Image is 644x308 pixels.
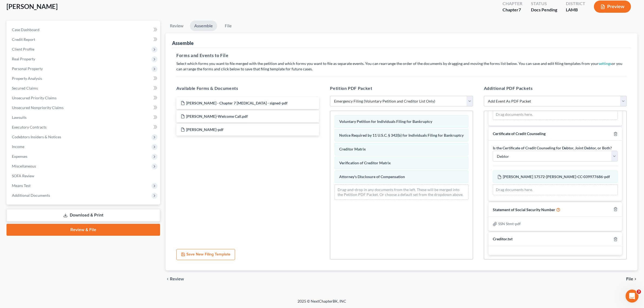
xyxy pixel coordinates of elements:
[12,57,35,61] span: Real Property
[339,174,405,179] span: Attorney's Disclosure of Compensation
[186,114,248,119] span: [PERSON_NAME]-Welcome Call.pdf
[12,164,36,168] span: Miscellaneous
[12,183,31,188] span: Means Test
[339,133,464,137] span: Notice Required by 11 U.S.C. § 342(b) for Individuals Filing for Bankruptcy
[12,76,42,81] span: Property Analysis
[12,193,50,198] span: Additional Documents
[186,101,288,105] span: [PERSON_NAME] - Chapter 7 [MEDICAL_DATA] - signed-pdf
[498,221,521,226] span: SSN Stmt-pdf
[594,1,631,13] button: Preview
[12,105,64,110] span: Unsecured Nonpriority Claims
[8,113,160,122] a: Lawsuits
[166,21,188,31] a: Review
[484,85,627,91] h5: Additional PDF Packets
[12,86,38,90] span: Secured Claims
[493,145,612,151] label: Is the Certificate of Credit Counseling for Debtor, Joint Debtor, or Both?
[12,27,39,32] span: Case Dashboard
[6,224,160,236] a: Review & File
[12,154,27,159] span: Expenses
[8,83,160,93] a: Secured Claims
[566,1,585,7] div: District
[531,1,557,7] div: Status
[12,66,43,71] span: Personal Property
[176,61,627,72] p: Select which forms you want to file merged with the petition and which forms you want to file as ...
[493,131,546,136] span: Certificate of Credit Counseling
[8,25,160,35] a: Case Dashboard
[6,209,160,222] a: Download & Print
[503,1,522,7] div: Chapter
[493,184,618,195] div: Drag documents here.
[12,173,34,178] span: SOFA Review
[566,7,585,13] div: LAMB
[190,21,217,31] a: Assemble
[599,61,612,66] a: settings
[8,93,160,103] a: Unsecured Priority Claims
[8,74,160,83] a: Property Analysis
[166,277,189,281] button: chevron_left Review
[12,37,35,42] span: Credit Report
[172,40,194,46] div: Assemble
[503,7,522,13] div: Chapter
[503,174,610,179] span: [PERSON_NAME] 17572-[PERSON_NAME]-CC-039977686-pdf
[8,103,160,113] a: Unsecured Nonpriority Claims
[186,127,223,132] span: [PERSON_NAME]-pdf
[339,147,366,151] span: Creditor Matrix
[12,115,27,120] span: Lawsuits
[339,119,432,124] span: Voluntary Petition for Individuals Filing for Bankruptcy
[493,109,618,120] div: Drag documents here.
[493,207,555,212] span: Statement of Social Security Number
[12,144,24,149] span: Income
[8,122,160,132] a: Executory Contracts
[166,277,170,281] i: chevron_left
[176,85,319,91] h5: Available Forms & Documents
[8,35,160,44] a: Credit Report
[176,52,627,59] h5: Forms and Events to File
[12,135,61,139] span: Codebtors Insiders & Notices
[518,7,521,12] span: 7
[176,249,235,260] button: Save New Filing Template
[626,277,633,281] span: File
[626,290,639,303] iframe: Intercom live chat
[633,277,638,281] i: chevron_right
[637,290,641,294] span: 3
[335,184,468,200] div: Drag-and-drop in any documents from the left. These will be merged into the Petition PDF Packet. ...
[12,125,47,129] span: Executory Contracts
[219,21,237,31] a: File
[12,96,57,100] span: Unsecured Priority Claims
[493,237,513,242] div: Creditor.txt
[6,2,58,10] span: [PERSON_NAME]
[339,160,391,165] span: Verification of Creditor Matrix
[330,86,372,91] span: Petition PDF Packet
[531,7,557,13] div: Docs Pending
[170,277,184,281] span: Review
[12,47,34,51] span: Client Profile
[8,171,160,181] a: SOFA Review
